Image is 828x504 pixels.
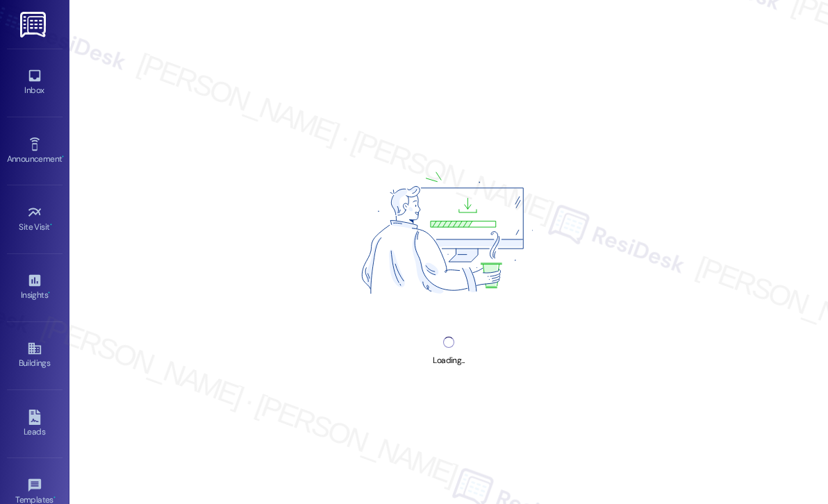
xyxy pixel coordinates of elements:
div: Loading... [433,353,464,368]
a: Leads [7,405,63,443]
a: Buildings [7,337,63,374]
img: ResiDesk Logo [20,12,49,37]
span: • [50,220,52,230]
span: • [48,288,50,298]
span: • [53,493,56,503]
span: • [62,152,64,162]
a: Insights • [7,269,63,306]
a: Inbox [7,64,63,101]
a: Site Visit • [7,201,63,238]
